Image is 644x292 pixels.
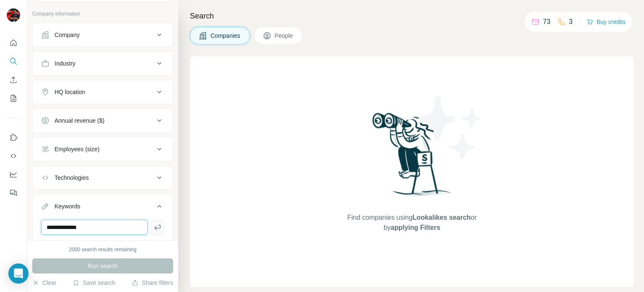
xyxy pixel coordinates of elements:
button: Dashboard [7,167,20,182]
button: Company [33,25,173,45]
p: 73 [543,17,551,27]
button: Industry [33,53,173,74]
button: Keywords [33,196,173,220]
span: Companies [210,32,241,40]
h4: Search [190,10,634,22]
div: Annual revenue ($) [55,116,104,125]
button: Buy credits [587,16,626,28]
div: 2000 search results remaining [69,246,137,253]
span: Lookalikes search [413,214,471,221]
div: Industry [55,59,75,68]
div: Employees (size) [55,145,99,153]
button: Quick start [7,35,20,50]
img: Surfe Illustration - Stars [412,90,488,166]
img: Avatar [7,8,20,22]
div: Company [55,31,80,39]
img: Surfe Illustration - Woman searching with binoculars [369,110,456,204]
button: Save search [73,279,115,287]
button: Search [7,54,20,69]
div: Open Intercom Messenger [8,263,29,284]
span: People [275,32,294,40]
p: 3 [569,17,573,27]
p: Company information [32,10,173,18]
button: Use Surfe API [7,148,20,163]
button: Share filters [132,279,173,287]
div: HQ location [55,88,85,96]
button: Annual revenue ($) [33,110,173,131]
button: Use Surfe on LinkedIn [7,130,20,145]
span: Find companies using or by [345,213,479,233]
button: Enrich CSV [7,72,20,87]
button: HQ location [33,82,173,102]
button: My lists [7,91,20,106]
div: Keywords [55,202,80,210]
div: Technologies [55,174,89,182]
button: Technologies [33,168,173,188]
button: Clear [32,279,56,287]
button: Feedback [7,185,20,200]
button: Employees (size) [33,139,173,159]
span: applying Filters [391,224,440,231]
